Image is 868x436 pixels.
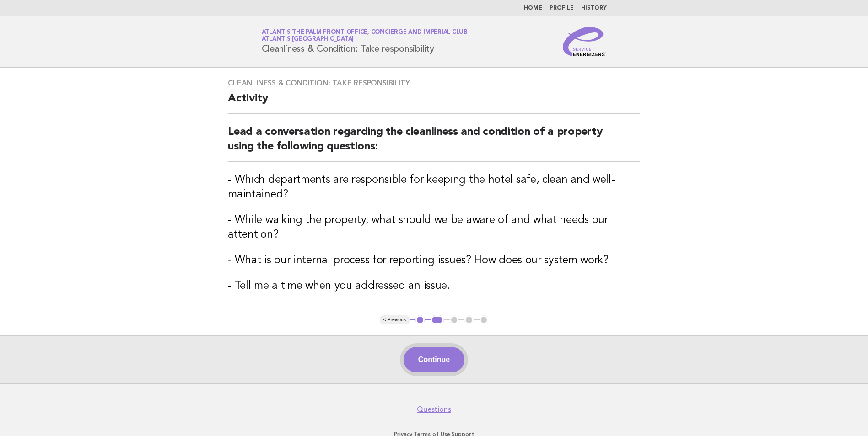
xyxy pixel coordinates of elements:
a: Home [524,5,542,11]
button: Continue [404,347,464,372]
h2: Activity [228,91,640,114]
a: Atlantis The Palm Front Office, Concierge and Imperial ClubAtlantis [GEOGRAPHIC_DATA] [262,29,468,42]
a: Profile [550,5,574,11]
button: 1 [415,315,425,324]
h3: - Which departments are responsible for keeping the hotel safe, clean and well-maintained? [228,173,640,202]
button: < Previous [380,315,410,324]
img: Service Energizers [563,27,607,56]
h3: - Tell me a time when you addressed an issue. [228,279,640,293]
h3: - While walking the property, what should we be aware of and what needs our attention? [228,213,640,242]
h2: Lead a conversation regarding the cleanliness and condition of a property using the following que... [228,125,640,162]
a: History [581,5,607,11]
button: 2 [431,315,444,324]
a: Questions [417,405,451,414]
h3: - What is our internal process for reporting issues? How does our system work? [228,253,640,268]
h1: Cleanliness & Condition: Take responsibility [262,30,468,53]
h3: Cleanliness & Condition: Take responsibility [228,79,640,88]
span: Atlantis [GEOGRAPHIC_DATA] [262,37,354,43]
